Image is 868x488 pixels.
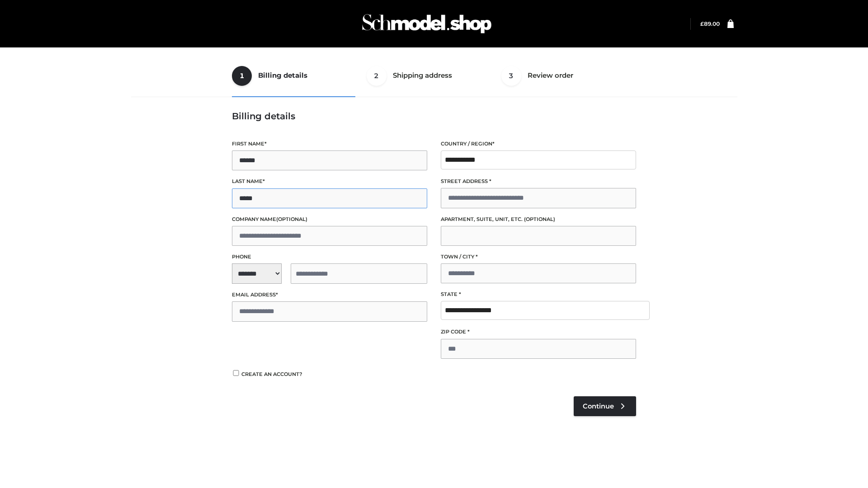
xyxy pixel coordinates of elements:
h3: Billing details [232,111,636,122]
span: Continue [583,402,614,410]
a: £89.00 [700,20,720,27]
label: Company name [232,215,427,224]
label: Country / Region [441,140,636,148]
label: ZIP Code [441,328,636,336]
span: (optional) [276,216,307,222]
span: £ [700,20,704,27]
img: Schmodel Admin 964 [359,6,495,42]
span: Create an account? [241,371,302,377]
span: (optional) [524,216,555,222]
input: Create an account? [232,370,240,376]
label: Street address [441,177,636,186]
a: Continue [574,396,636,416]
label: State [441,290,636,299]
bdi: 89.00 [700,20,720,27]
label: Apartment, suite, unit, etc. [441,215,636,224]
label: First name [232,140,427,148]
label: Email address [232,291,427,299]
label: Last name [232,177,427,186]
label: Phone [232,253,427,261]
label: Town / City [441,253,636,261]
